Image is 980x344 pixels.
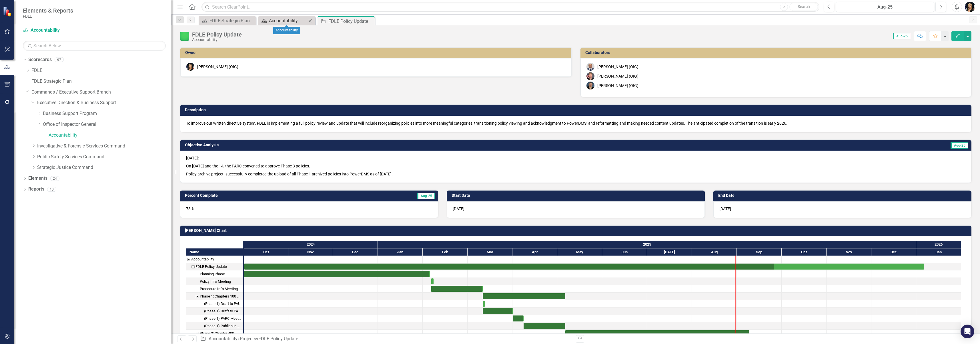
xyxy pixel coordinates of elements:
div: FDLE Policy Update [186,263,243,270]
span: Aug-25 [951,142,968,149]
img: Cynthia Pugsley [586,72,594,80]
div: May [557,248,602,256]
p: On [DATE] and the 14, the PARC convened to approve Phase 3 policies. [186,162,965,170]
div: Task: Start date: 2025-05-06 End date: 2025-09-09 [186,330,243,337]
div: Task: Start date: 2025-03-11 End date: 2025-03-11 [186,300,243,307]
span: Aug-25 [417,193,435,199]
img: ClearPoint Strategy [3,6,13,16]
span: Elements & Reports [23,7,73,14]
a: Accountability [49,132,171,139]
div: Planning Phase [200,270,225,278]
a: FDLE Strategic Plan [31,78,171,85]
button: Search [789,3,818,11]
h3: Description [185,108,969,112]
div: Phase 1: Chapters 100 & 500 [186,293,243,300]
div: FDLE Policy Update [195,263,227,270]
h3: Collaborators [585,50,969,55]
div: Nov [827,248,871,256]
div: Accountability [186,256,243,263]
div: 10 [47,187,56,192]
div: Task: Start date: 2025-03-11 End date: 2025-05-06 [186,293,243,300]
div: Jan [916,248,961,256]
div: Phase 1: Chapters 100 & 500 [200,293,241,300]
div: Task: Start date: 2025-02-06 End date: 2025-02-06 [186,278,243,285]
div: Task: Start date: 2025-02-06 End date: 2025-02-06 [431,278,434,284]
div: » » [200,336,571,342]
span: Search [798,4,810,9]
div: Procedure Info Meeting [186,285,243,293]
a: FDLE [31,67,171,74]
img: John Nedeau [586,63,594,71]
div: 2024 [244,241,378,248]
a: FDLE Strategic Plan [200,17,254,24]
div: (Phase 1) Draft to PAU [204,300,240,307]
div: Planning Phase [186,270,243,278]
a: Accountability [23,27,94,34]
div: (Phase 1) Draft to PARC [186,307,243,315]
div: Apr [512,248,557,256]
div: Task: Start date: 2025-03-11 End date: 2025-03-11 [483,301,485,307]
div: 67 [55,57,64,62]
h3: End Date [718,193,969,198]
div: (Phase 1) Draft to PAU [186,300,243,307]
div: (Phase 1) Publish in Power DMS [186,322,243,330]
div: FDLE Strategic Plan [209,17,254,24]
input: Search ClearPoint... [201,2,819,12]
a: Public Safety Services Command [37,154,171,160]
div: Task: Start date: 2025-03-11 End date: 2025-04-01 [186,307,243,315]
div: Task: Start date: 2024-10-01 End date: 2026-01-06 [186,263,243,270]
a: Projects [240,336,256,341]
small: FDLE [23,14,73,19]
div: 78 % [180,201,438,218]
div: Accountability [192,38,242,42]
div: [PERSON_NAME] (OIG) [597,83,638,88]
div: [PERSON_NAME] (OIG) [597,64,638,70]
img: Jamie Tharp [586,82,594,90]
div: Procedure Info Meeting [200,285,238,293]
div: Mar [468,248,512,256]
div: FDLE Policy Update [258,336,298,341]
div: (Phase 1) Publish in Power DMS [204,322,241,330]
div: Task: Accountability Start date: 2024-10-01 End date: 2024-10-02 [186,256,243,263]
div: 24 [50,176,59,181]
a: Commands / Executive Support Branch [31,89,171,96]
a: Investigative & Forensic Services Command [37,143,171,149]
p: Policy archive project- successfully completed the upload of all Phase 1 archived policies into P... [186,170,965,177]
div: Oct [244,248,288,256]
img: Proceeding as Planned [180,32,189,41]
div: FDLE Policy Update [328,18,373,25]
div: Jun [602,248,647,256]
div: Sep [737,248,782,256]
div: Accountability [191,256,214,263]
div: Policy Info Meeting [186,278,243,285]
h3: Percent Complete [185,193,347,198]
div: Aug-25 [838,4,932,11]
a: Strategic Justice Command [37,164,171,171]
div: Task: Start date: 2024-10-01 End date: 2026-01-06 [244,264,924,270]
div: FDLE Policy Update [192,31,242,38]
span: Aug-25 [893,33,910,39]
div: 2025 [378,241,916,248]
div: Jan [378,248,423,256]
div: Dec [333,248,378,256]
h3: [PERSON_NAME] Chart [185,228,969,233]
div: Accountability [273,27,300,34]
a: Accountability [209,336,237,341]
div: Task: Start date: 2025-03-11 End date: 2025-04-01 [483,308,513,314]
p: To improve our written directive system, FDLE is implementing a full policy review and update tha... [186,120,965,126]
img: Heather Pence [965,2,975,12]
div: Task: Start date: 2025-04-01 End date: 2025-04-08 [186,315,243,322]
div: Open Intercom Messenger [961,325,974,338]
div: Task: Start date: 2025-04-01 End date: 2025-04-08 [513,315,524,321]
div: Task: Start date: 2025-02-06 End date: 2025-03-11 [431,286,483,292]
div: Oct [782,248,827,256]
div: [PERSON_NAME] (OIG) [197,64,238,70]
div: Nov [288,248,333,256]
div: Task: Start date: 2025-04-08 End date: 2025-05-06 [186,322,243,330]
span: [DATE] [453,207,464,211]
div: Task: Start date: 2024-10-01 End date: 2025-02-05 [244,271,430,277]
a: Scorecards [28,56,52,63]
div: Accountability [269,17,307,24]
a: Elements [28,175,47,182]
